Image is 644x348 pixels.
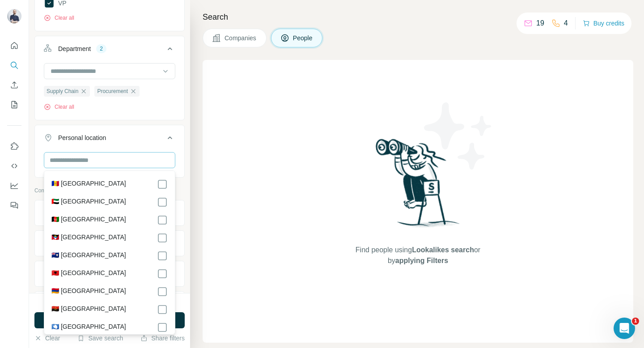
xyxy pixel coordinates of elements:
[7,138,21,154] button: Use Surfe on LinkedIn
[97,87,128,95] span: Procurement
[632,318,639,325] span: 1
[614,318,635,339] iframe: Intercom live chat
[564,18,568,29] p: 4
[7,38,21,54] button: Quick start
[583,17,624,30] button: Buy credits
[51,250,126,261] label: 🇦🇮 [GEOGRAPHIC_DATA]
[7,77,21,93] button: Enrich CSV
[51,233,126,243] label: 🇦🇬 [GEOGRAPHIC_DATA]
[44,103,74,111] button: Clear all
[203,11,633,23] h4: Search
[372,136,465,236] img: Surfe Illustration - Woman searching with binoculars
[418,96,499,176] img: Surfe Illustration - Stars
[293,34,314,42] span: People
[51,215,126,225] label: 🇦🇫 [GEOGRAPHIC_DATA]
[35,263,184,284] button: HQ location
[7,9,21,23] img: Avatar
[35,233,184,254] button: Industry
[395,257,448,264] span: applying Filters
[34,187,185,195] p: Company information
[34,334,60,343] button: Clear
[51,322,126,333] label: 🇦🇶 [GEOGRAPHIC_DATA]
[7,57,21,73] button: Search
[44,14,74,22] button: Clear all
[96,45,106,53] div: 2
[58,44,91,53] div: Department
[7,158,21,174] button: Use Surfe API
[35,38,184,63] button: Department2
[7,97,21,113] button: My lists
[34,312,185,328] button: Run search
[51,197,126,208] label: 🇦🇪 [GEOGRAPHIC_DATA]
[7,197,21,213] button: Feedback
[58,133,106,142] div: Personal location
[51,304,126,315] label: 🇦🇴 [GEOGRAPHIC_DATA]
[51,179,126,190] label: 🇦🇩 [GEOGRAPHIC_DATA]
[47,87,78,95] span: Supply Chain
[77,334,123,343] button: Save search
[225,34,257,42] span: Companies
[51,268,126,279] label: 🇦🇱 [GEOGRAPHIC_DATA]
[346,245,489,266] span: Find people using or by
[536,18,544,29] p: 19
[7,178,21,194] button: Dashboard
[412,246,474,254] span: Lookalikes search
[140,334,185,343] button: Share filters
[35,202,184,224] button: Company
[51,286,126,297] label: 🇦🇲 [GEOGRAPHIC_DATA]
[35,127,184,152] button: Personal location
